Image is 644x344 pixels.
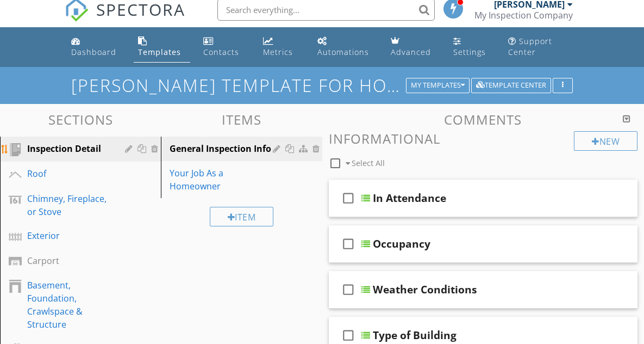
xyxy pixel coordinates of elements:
[329,112,638,127] h3: Comments
[504,32,578,63] a: Support Center
[449,32,495,63] a: Settings
[476,82,546,89] div: Template Center
[203,47,239,57] div: Contacts
[65,7,185,30] a: SPECTORA
[27,192,109,218] div: Chimney, Fireplace, or Stove
[373,329,457,342] div: Type of Building
[411,82,465,89] div: My Templates
[134,32,190,63] a: Templates
[263,47,293,57] div: Metrics
[329,131,638,146] h3: Informational
[340,185,357,211] i: check_box_outline_blank
[313,32,378,63] a: Automations (Basic)
[508,36,552,57] div: Support Center
[317,47,369,57] div: Automations
[71,47,116,57] div: Dashboard
[352,158,385,168] span: Select All
[406,78,470,93] button: My Templates
[474,10,573,21] div: My Inspection Company
[199,32,250,63] a: Contacts
[340,231,357,257] i: check_box_outline_blank
[161,112,322,127] h3: Items
[386,32,440,63] a: Advanced
[27,142,109,155] div: Inspection Detail
[210,207,274,226] div: Item
[170,142,276,155] div: General Inspection Info
[453,47,486,57] div: Settings
[471,78,551,93] button: Template Center
[574,131,637,151] div: New
[373,283,477,296] div: Weather Conditions
[27,167,109,180] div: Roof
[391,47,431,57] div: Advanced
[138,47,181,57] div: Templates
[373,237,430,250] div: Occupancy
[67,32,125,63] a: Dashboard
[27,254,109,267] div: Carport
[340,277,357,303] i: check_box_outline_blank
[170,167,276,193] div: Your Job As a Homeowner
[27,279,109,331] div: Basement, Foundation, Crawlspace & Structure
[27,229,109,242] div: Exterior
[373,192,446,205] div: In Attendance
[259,32,304,63] a: Metrics
[71,76,572,95] h1: [PERSON_NAME] Template for Home Inspections 1
[471,79,551,89] a: Template Center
